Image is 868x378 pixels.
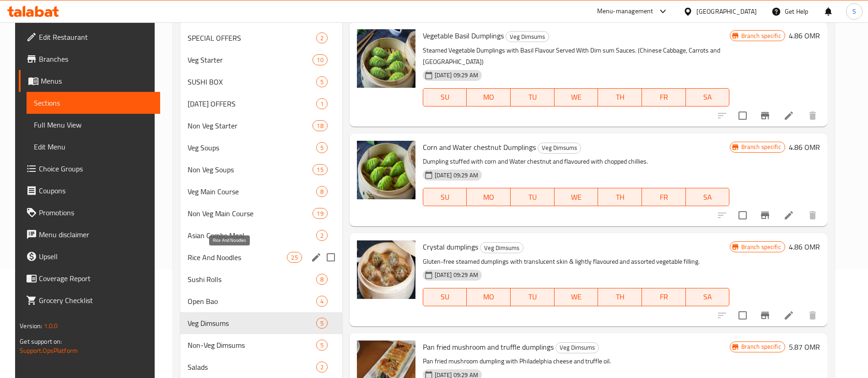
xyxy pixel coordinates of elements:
div: Menu-management [597,6,653,17]
span: Non Veg Main Course [188,208,313,219]
span: [DATE] 09:29 AM [431,271,482,279]
span: TH [602,91,638,104]
div: items [316,274,328,285]
button: WE [555,88,598,106]
span: Non Veg Starter [188,120,313,131]
img: Corn and Water chestnut Dumplings [357,141,415,199]
button: SU [423,88,467,106]
a: Branches [19,48,160,70]
div: Veg Dimsums [506,31,549,42]
span: TH [602,191,638,204]
a: Edit menu item [783,310,794,321]
span: 8 [317,275,327,284]
div: Non Veg Starter18 [180,115,342,137]
div: items [287,252,302,263]
a: Promotions [19,202,160,224]
div: Veg Starter10 [180,49,342,71]
button: FR [642,88,686,106]
span: 4 [317,297,327,306]
span: [DATE] OFFERS [188,98,316,109]
span: Version: [20,320,42,332]
span: Veg Dimsums [188,318,316,329]
span: 5 [317,144,327,152]
p: Pan fried mushroom dumpling with Philadelphia cheese and truffle oil. [423,356,730,367]
h6: 4.86 OMR [789,240,820,253]
span: Veg Main Course [188,186,316,197]
div: items [313,54,327,65]
div: Salads [188,362,316,373]
span: Rice And Noodles [188,252,287,263]
span: 25 [287,253,301,262]
div: Veg Dimsums [480,242,523,253]
div: Asian Combo Meal2 [180,224,342,246]
span: Branch specific [738,32,785,40]
span: 19 [313,209,327,218]
span: Non-Veg Dimsums [188,340,316,351]
span: Full Menu View [34,119,153,130]
span: Menu disclaimer [39,229,153,240]
span: 2 [317,34,327,43]
span: Veg Dimsums [556,342,598,353]
div: items [316,186,328,197]
button: delete [802,105,824,127]
span: Coverage Report [39,273,153,284]
img: Crystal dumplings [357,240,415,299]
button: Branch-specific-item [754,105,776,127]
button: TU [511,288,555,306]
button: SU [423,188,467,206]
span: Veg Dimsums [480,243,523,253]
span: WE [558,191,595,204]
span: SU [427,290,464,303]
span: Veg Soups [188,142,316,153]
span: MO [470,290,507,303]
div: Veg Dimsums5 [180,312,342,334]
p: Dumpling stuffed with corn and Water chestnut and flavoured with chopped chillies. [423,156,730,167]
a: Coverage Report [19,267,160,289]
button: SA [686,188,730,206]
span: SA [690,191,726,204]
span: Grocery Checklist [39,295,153,306]
span: Corn and Water chestnut Dumplings [423,140,536,154]
button: TH [598,188,642,206]
span: Get support on: [20,335,62,347]
span: Open Bao [188,296,316,307]
span: Branch specific [738,342,785,351]
p: Gluten-free steamed dumplings with translucent skin & lightly flavoured and assorted vegetable fi... [423,256,730,267]
div: items [316,230,328,241]
a: Menu disclaimer [19,224,160,245]
div: items [313,120,327,131]
button: TH [598,88,642,106]
span: FR [646,91,682,104]
div: Veg Dimsums [538,143,581,154]
button: FR [642,188,686,206]
a: Sections [27,92,160,114]
span: 2 [317,231,327,240]
button: WE [555,288,598,306]
span: MO [470,191,507,204]
h6: 4.86 OMR [789,141,820,154]
h6: 5.87 OMR [789,341,820,353]
a: Edit Menu [27,136,160,158]
span: Pan fried mushroom and truffle dumplings [423,340,554,354]
button: SA [686,288,730,306]
span: SUSHI BOX [188,76,316,87]
button: MO [467,188,511,206]
span: MO [470,91,507,104]
div: Non-Veg Dimsums5 [180,334,342,356]
span: Asian Combo Meal [188,230,316,241]
span: Crystal dumplings [423,240,478,254]
a: Menus [19,70,160,92]
div: Non Veg Main Course19 [180,202,342,224]
span: WE [558,290,595,303]
button: TH [598,288,642,306]
div: items [316,32,328,43]
h6: 4.86 OMR [789,29,820,42]
span: Veg Dimsums [506,32,549,42]
a: Edit menu item [783,210,794,221]
div: Veg Main Course8 [180,181,342,202]
a: Choice Groups [19,158,160,180]
div: Sushi Rolls [188,274,316,285]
